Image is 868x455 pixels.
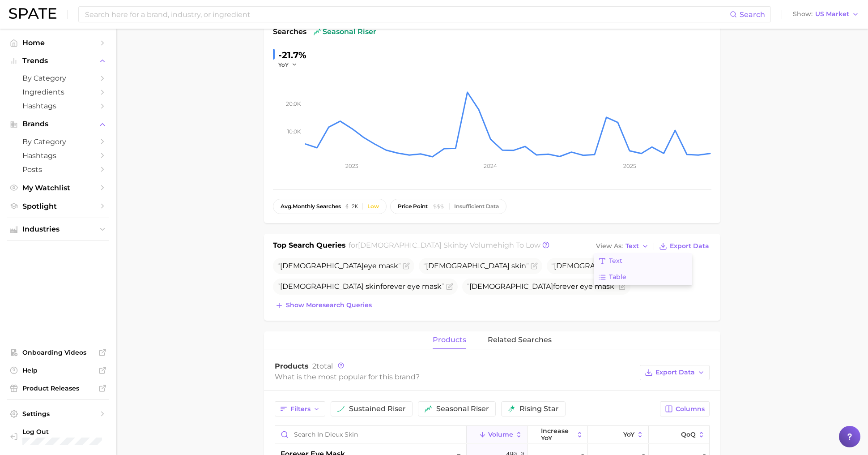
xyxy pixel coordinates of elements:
span: [DEMOGRAPHIC_DATA] [426,262,510,270]
span: seasonal riser [436,405,489,412]
abbr: average [281,203,293,210]
div: Low [367,203,379,210]
span: Search [740,10,765,19]
a: Settings [7,407,109,421]
span: Spotlight [22,202,94,210]
span: by Category [22,137,94,146]
span: Text [609,257,622,265]
span: Brands [22,120,94,128]
span: Trends [22,57,94,65]
input: Search here for a brand, industry, or ingredient [84,7,730,22]
span: skin [511,262,526,270]
span: Posts [22,165,94,174]
button: Show moresearch queries [273,299,374,312]
span: My Watchlist [22,184,94,192]
span: [DEMOGRAPHIC_DATA] [280,282,364,291]
a: Hashtags [7,99,109,113]
span: seasonal riser [314,26,376,37]
span: Export Data [655,369,695,376]
span: Export Data [670,242,709,250]
button: Flag as miscategorized or irrelevant [619,283,626,290]
span: Show more search queries [286,301,372,309]
tspan: 10.0k [287,128,301,134]
div: -21.7% [278,48,306,62]
tspan: 2024 [484,163,497,169]
span: [DEMOGRAPHIC_DATA] [280,262,364,270]
button: Volume [467,426,527,443]
img: SPATE [9,8,56,19]
button: Flag as miscategorized or irrelevant [403,262,410,270]
button: Filters [275,401,325,416]
button: Flag as miscategorized or irrelevant [531,262,538,270]
span: Table [609,273,626,281]
a: Spotlight [7,199,109,213]
span: [DEMOGRAPHIC_DATA] [469,282,553,291]
span: Product Releases [22,384,94,392]
button: Brands [7,117,109,131]
span: Searches [273,26,306,37]
span: Text [625,244,639,249]
a: by Category [7,135,109,149]
a: Product Releases [7,382,109,395]
span: YoY [623,431,634,438]
a: Onboarding Videos [7,346,109,359]
a: Help [7,364,109,377]
span: Columns [676,405,705,413]
button: price pointInsufficient Data [390,199,506,214]
div: View AsText [594,253,692,285]
img: seasonal riser [425,405,432,412]
button: Industries [7,223,109,236]
span: Industries [22,225,94,233]
button: Export Data [640,365,710,380]
a: by Category [7,71,109,85]
button: QoQ [649,426,709,443]
span: Help [22,366,94,374]
span: by Category [22,74,94,82]
h1: Top Search Queries [273,240,346,253]
span: Log Out [22,428,113,436]
span: Settings [22,410,94,418]
span: Volume [488,431,513,438]
button: Columns [660,401,710,416]
tspan: 2023 [345,163,358,169]
span: View As [596,244,623,249]
span: Filters [290,405,311,413]
button: Flag as miscategorized or irrelevant [446,283,453,290]
button: YoY [278,61,298,69]
span: products [433,336,466,344]
span: Products [275,362,309,370]
span: forever eye mask [277,282,444,291]
button: increase YoY [528,426,588,443]
div: What is the most popular for this brand? [275,371,635,383]
input: Search in dieux skin [275,426,466,443]
span: Home [22,39,94,47]
a: Hashtags [7,149,109,163]
div: Insufficient Data [454,203,499,210]
span: Show [793,12,813,17]
span: Hashtags [22,151,94,160]
button: YoY [588,426,648,443]
span: monthly searches [281,203,341,210]
button: Trends [7,54,109,68]
tspan: 20.0k [286,100,301,107]
span: skin [366,282,380,291]
span: forever eye mask [467,282,617,291]
img: sustained riser [337,405,345,412]
span: 2 [312,362,316,370]
a: Log out. Currently logged in with e-mail sameera.polavar@gmail.com. [7,425,109,448]
span: Hashtags [22,102,94,110]
span: [DEMOGRAPHIC_DATA] skin [358,241,459,249]
span: [DEMOGRAPHIC_DATA] [554,262,638,270]
span: YoY [278,61,289,69]
span: US Market [815,12,849,17]
tspan: 2025 [623,163,636,169]
img: rising star [508,405,515,412]
h2: for by Volume [349,240,540,253]
span: total [312,362,333,370]
button: Export Data [657,240,711,253]
span: high to low [498,241,540,249]
img: seasonal riser [314,28,321,35]
span: price point [398,203,428,210]
span: rising star [519,405,559,412]
span: related searches [488,336,552,344]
